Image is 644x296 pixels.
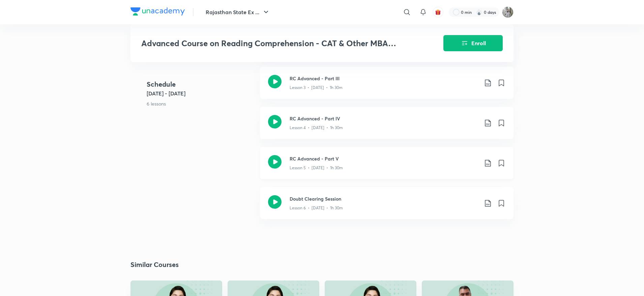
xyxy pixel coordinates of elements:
[502,6,514,18] img: Koushik Dhenki
[147,89,255,97] h5: [DATE] - [DATE]
[260,187,514,227] a: Doubt Clearing SessionLesson 6 • [DATE] • 1h 30m
[290,75,478,82] h3: RC Advanced - Part III
[443,35,503,51] button: Enroll
[147,100,255,107] p: 6 lessons
[290,165,343,171] p: Lesson 5 • [DATE] • 1h 30m
[433,7,443,18] button: avatar
[202,5,274,19] button: Rajasthan State Ex ...
[290,155,478,162] h3: RC Advanced - Part V
[290,205,343,211] p: Lesson 6 • [DATE] • 1h 30m
[290,85,343,91] p: Lesson 3 • [DATE] • 1h 30m
[130,7,185,16] img: Company Logo
[260,67,514,107] a: RC Advanced - Part IIILesson 3 • [DATE] • 1h 30m
[290,195,478,202] h3: Doubt Clearing Session
[141,38,405,48] h3: Advanced Course on Reading Comprehension - CAT & Other MBA Entrance Tests
[476,9,482,16] img: streak
[290,115,478,122] h3: RC Advanced - Part IV
[435,9,441,15] img: avatar
[290,125,343,131] p: Lesson 4 • [DATE] • 1h 30m
[130,7,185,17] a: Company Logo
[130,260,179,270] h2: Similar Courses
[260,147,514,187] a: RC Advanced - Part VLesson 5 • [DATE] • 1h 30m
[260,107,514,147] a: RC Advanced - Part IVLesson 4 • [DATE] • 1h 30m
[147,79,255,89] h4: Schedule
